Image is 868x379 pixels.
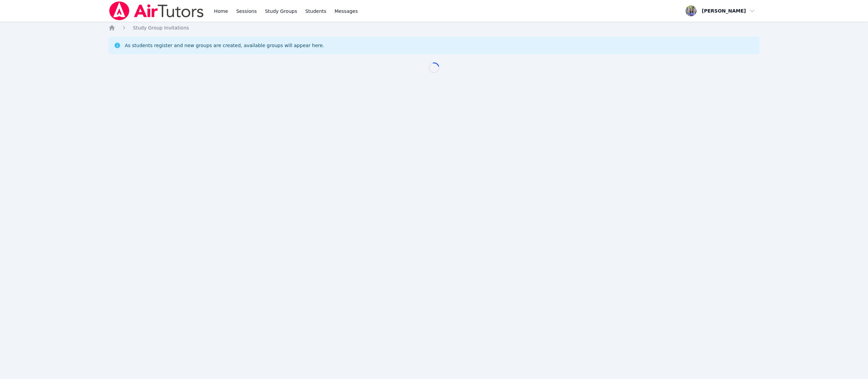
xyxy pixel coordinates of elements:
[133,24,189,31] a: Study Group Invitations
[335,8,358,15] span: Messages
[133,25,189,31] span: Study Group Invitations
[108,24,759,31] nav: Breadcrumb
[125,42,324,49] div: As students register and new groups are created, available groups will appear here.
[108,1,204,20] img: Air Tutors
